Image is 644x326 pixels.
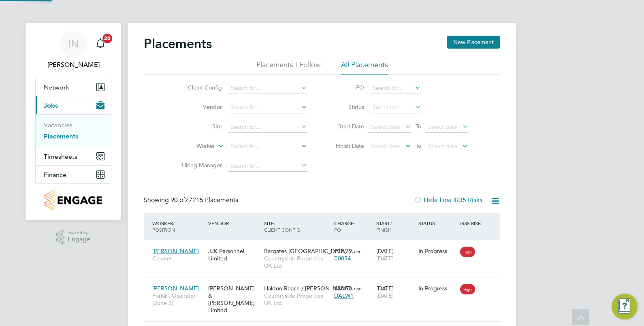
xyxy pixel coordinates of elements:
[264,292,330,307] span: Countryside Properties UK Ltd
[35,60,111,70] span: Isa Nawas
[152,247,199,255] span: [PERSON_NAME]
[460,247,475,257] span: High
[35,190,111,210] a: Go to home page
[36,78,111,96] button: Network
[447,36,500,49] button: New Placement
[428,123,457,130] span: Select date
[374,216,416,237] div: Start
[175,162,222,169] label: Hiring Manager
[332,216,374,237] div: Charge
[460,284,475,294] span: High
[206,281,262,318] div: [PERSON_NAME] & [PERSON_NAME] Limited
[264,255,330,269] span: Countryside Properties UK Ltd
[418,285,456,292] div: In Progress
[256,60,321,75] li: Placements I Follow
[376,292,394,299] span: [DATE]
[374,281,416,303] div: [DATE]
[175,103,222,111] label: Vendor
[334,285,352,292] span: £20.50
[150,243,500,250] a: [PERSON_NAME]CleanerJJK Personnel LimitedBargates [GEOGRAPHIC_DATA] (…Countryside Properties UK L...
[228,141,307,152] input: Search for...
[334,292,354,299] span: DALW1
[370,102,421,113] input: Select one
[334,247,352,255] span: £18.79
[371,143,400,150] span: Select date
[334,220,355,233] span: / PO
[36,114,111,147] div: Jobs
[26,23,121,220] nav: Main navigation
[68,230,90,237] span: Powered by
[206,216,262,230] div: Vendor
[328,142,364,149] label: Finish Date
[262,216,332,237] div: Site
[228,121,307,133] input: Search for...
[418,247,456,255] div: In Progress
[354,286,360,292] span: / hr
[264,247,356,255] span: Bargates [GEOGRAPHIC_DATA] (…
[334,255,351,262] span: E0054
[152,285,199,292] span: [PERSON_NAME]
[612,294,638,320] button: Engage Resource Center
[44,153,77,160] span: Timesheets
[150,280,500,287] a: [PERSON_NAME]Forklift Operator (Zone 3)[PERSON_NAME] & [PERSON_NAME] LimitedHaldon Reach / [PERSO...
[44,121,73,129] a: Vacancies
[144,196,240,205] div: Showing
[44,132,78,140] a: Placements
[414,196,482,204] label: Hide Low IR35 Risks
[36,166,111,183] button: Finance
[328,103,364,111] label: Status
[56,230,91,245] a: Powered byEngage
[35,31,111,70] a: IN[PERSON_NAME]
[171,196,238,204] span: 27215 Placements
[206,243,262,266] div: JJK Personnel Limited
[328,123,364,130] label: Start Date
[264,220,300,233] span: / Client Config
[44,102,58,109] span: Jobs
[68,38,79,49] span: IN
[458,216,486,230] div: IR35 Risk
[150,216,206,237] div: Worker
[152,220,175,233] span: / Position
[168,142,215,150] label: Worker
[341,60,388,75] li: All Placements
[413,121,424,132] span: To
[416,216,458,230] div: Status
[354,248,360,254] span: / hr
[370,83,421,94] input: Search for...
[44,171,66,179] span: Finance
[264,285,357,292] span: Haldon Reach / [PERSON_NAME]…
[371,123,400,130] span: Select date
[175,84,222,91] label: Client Config
[152,292,204,307] span: Forklift Operator (Zone 3)
[68,236,90,243] span: Engage
[171,196,185,204] span: 90 of
[228,102,307,113] input: Search for...
[328,84,364,91] label: PO
[175,123,222,130] label: Site
[36,147,111,165] button: Timesheets
[45,190,102,210] img: countryside-properties-logo-retina.png
[413,141,424,151] span: To
[428,143,457,150] span: Select date
[102,34,112,43] span: 20
[374,243,416,266] div: [DATE]
[228,160,307,172] input: Search for...
[376,255,394,262] span: [DATE]
[44,83,69,91] span: Network
[228,83,307,94] input: Search for...
[144,36,212,52] h2: Placements
[36,96,111,114] button: Jobs
[152,255,204,262] span: Cleaner
[92,31,109,57] a: 20
[376,220,392,233] span: / Finish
